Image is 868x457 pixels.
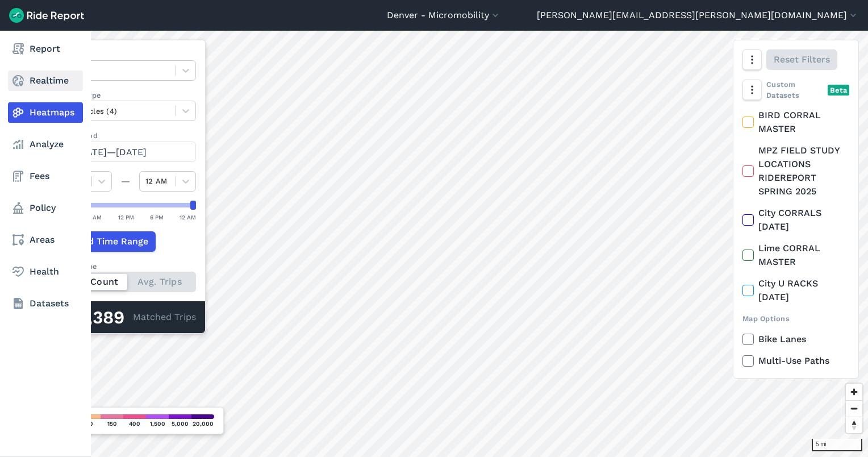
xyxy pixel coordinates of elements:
div: Beta [828,85,849,95]
span: Add Time Range [76,235,148,248]
a: Fees [8,166,83,186]
label: Bike Lanes [742,333,849,346]
span: Reset Filters [774,53,830,67]
span: [DATE]—[DATE] [76,147,147,157]
canvas: Map [36,31,868,457]
label: City U RACKS [DATE] [742,277,849,304]
a: Analyze [8,134,83,155]
div: 6 PM [150,212,164,222]
label: City CORRALS [DATE] [742,206,849,234]
label: Data Type [55,49,196,60]
a: Report [8,39,83,59]
div: Matched Trips [46,301,205,333]
button: Reset bearing to north [846,417,862,433]
label: MPZ FIELD STUDY LOCATIONS RIDEREPORT SPRING 2025 [742,144,849,198]
button: Add Time Range [55,231,156,252]
div: 12 PM [118,212,134,222]
div: — [112,175,139,188]
div: Map Options [742,313,849,324]
div: Export [742,377,849,388]
a: Health [8,261,83,282]
div: 5 mi [812,439,862,451]
button: Reset Filters [766,49,837,70]
button: [DATE]—[DATE] [55,142,196,162]
div: 12 AM [180,212,196,222]
a: Areas [8,230,83,250]
label: Lime CORRAL MASTER [742,242,849,269]
a: Heatmaps [8,102,83,123]
button: Zoom in [846,384,862,400]
div: 908,389 [55,310,133,325]
div: 6 AM [87,212,102,222]
div: Count Type [55,261,196,272]
label: Data Period [55,130,196,141]
img: Ride Report [9,8,84,23]
label: BIRD CORRAL MASTER [742,109,849,136]
a: Policy [8,198,83,218]
button: [PERSON_NAME][EMAIL_ADDRESS][PERSON_NAME][DOMAIN_NAME] [537,9,859,22]
label: Vehicle Type [55,90,196,101]
button: Zoom out [846,400,862,417]
a: Realtime [8,70,83,91]
a: Datasets [8,293,83,314]
div: Custom Datasets [742,79,849,101]
label: Multi-Use Paths [742,354,849,368]
button: Denver - Micromobility [387,9,501,22]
